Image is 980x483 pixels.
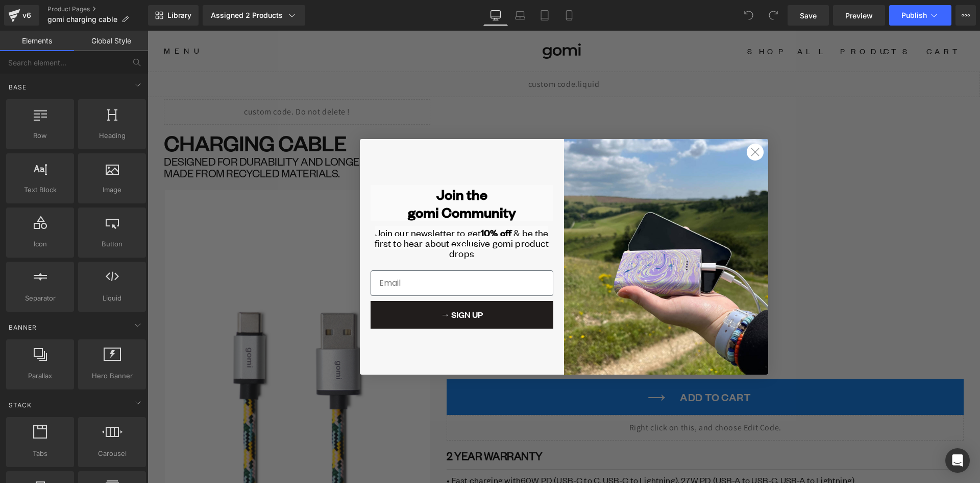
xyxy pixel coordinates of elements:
span: Banner [8,323,38,332]
div: Assigned 2 Products [211,10,297,20]
span: Liquid [81,293,143,304]
a: Desktop [483,5,508,26]
span: Separator [9,293,71,304]
button: Undo [739,5,759,26]
span: Row [9,130,71,141]
a: v6 [4,5,39,26]
a: Tablet [532,5,557,26]
span: Button [81,239,143,249]
span: Stack [8,400,33,410]
span: Preview [845,10,873,21]
span: Heading [81,130,143,141]
div: v6 [20,9,33,22]
span: & be the first to hear about exclusive gomi product drops [227,195,402,228]
span: Join our newsletter to get [228,195,334,208]
span: Publish [901,11,927,19]
span: Image [81,185,143,195]
a: Preview [833,5,885,26]
a: Laptop [508,5,532,26]
span: 10% off [333,195,364,209]
input: Email [223,240,406,265]
span: Parallax [9,371,71,381]
span: gomi charging cable [47,15,117,24]
button: More [955,5,976,26]
span: Carousel [81,448,143,459]
button: Publish [889,5,951,26]
a: Mobile [557,5,581,26]
strong: Join the [289,154,340,172]
a: New Library [148,5,199,26]
a: Global Style [74,31,148,51]
button: → SIGN UP [223,270,406,298]
span: Icon [9,239,71,249]
button: Redo [763,5,783,26]
strong: gomi Community [260,172,369,190]
span: Save [800,10,817,21]
span: Text Block [9,185,71,195]
span: Library [167,11,191,20]
div: Open Intercom Messenger [945,448,970,473]
a: Product Pages [47,5,148,13]
span: Tabs [9,448,71,459]
img: 23adf0b2-6c23-4996-ad22-59f843750570.jpeg [416,108,621,343]
span: Base [8,82,28,92]
button: Close dialog [599,112,617,130]
span: Hero Banner [81,371,143,381]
